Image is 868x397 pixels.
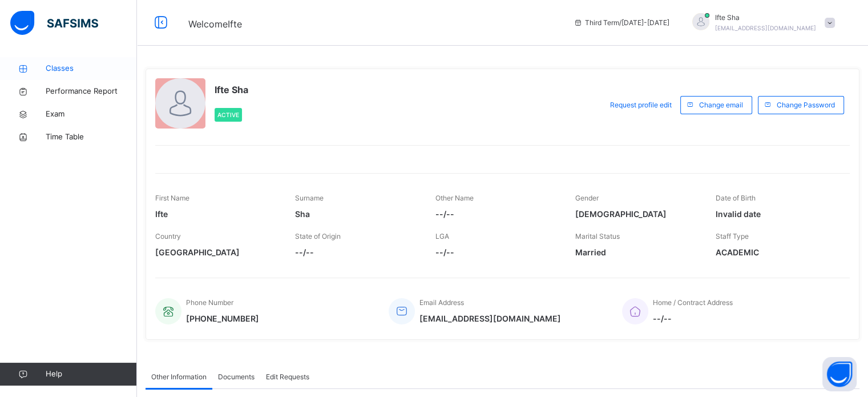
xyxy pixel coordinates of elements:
[575,246,698,258] span: Married
[435,194,474,202] span: Other Name
[653,298,733,307] span: Home / Contract Address
[715,25,816,31] span: [EMAIL_ADDRESS][DOMAIN_NAME]
[46,368,136,380] span: Help
[188,18,242,30] span: Welcome Ifte
[295,232,341,240] span: State of Origin
[295,208,418,220] span: Sha
[575,232,620,240] span: Marital Status
[435,208,558,220] span: --/--
[46,131,137,143] span: Time Table
[822,357,857,391] button: Open asap
[10,11,98,35] img: safsims
[266,372,309,382] span: Edit Requests
[574,18,669,28] span: session/term information
[716,232,749,240] span: Staff Type
[217,111,239,118] span: Active
[186,298,233,307] span: Phone Number
[155,208,278,220] span: Ifte
[419,312,561,324] span: [EMAIL_ADDRESS][DOMAIN_NAME]
[716,246,838,258] span: ACADEMIC
[699,100,743,110] span: Change email
[777,100,835,110] span: Change Password
[610,100,672,110] span: Request profile edit
[218,372,255,382] span: Documents
[716,208,838,220] span: Invalid date
[681,13,841,33] div: IfteSha
[46,109,137,120] span: Exam
[435,232,449,240] span: LGA
[186,312,259,324] span: [PHONE_NUMBER]
[575,194,599,202] span: Gender
[46,63,137,74] span: Classes
[155,232,181,240] span: Country
[653,312,733,324] span: --/--
[215,83,248,97] span: Ifte Sha
[575,208,698,220] span: [DEMOGRAPHIC_DATA]
[295,194,324,202] span: Surname
[155,246,278,258] span: [GEOGRAPHIC_DATA]
[435,246,558,258] span: --/--
[155,194,189,202] span: First Name
[151,372,207,382] span: Other Information
[295,246,418,258] span: --/--
[46,86,137,97] span: Performance Report
[419,298,464,307] span: Email Address
[716,194,756,202] span: Date of Birth
[715,13,816,23] span: Ifte Sha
